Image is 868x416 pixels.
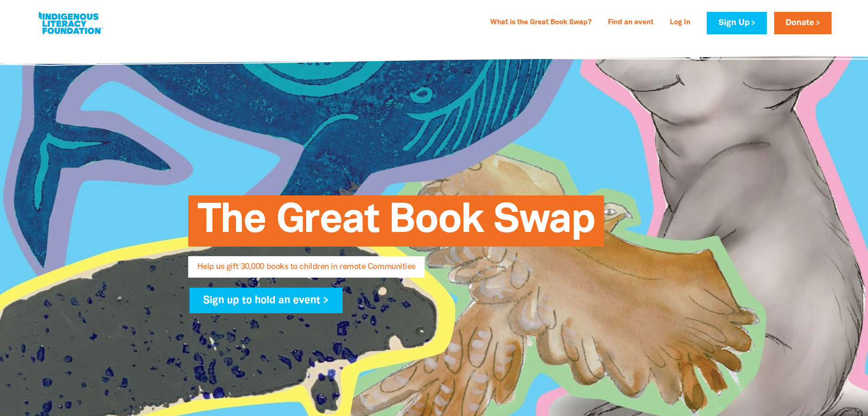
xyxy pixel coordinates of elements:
a: Sign up to hold an event > [190,288,343,313]
span: The Great Book Swap [197,202,595,247]
a: Log In [664,16,696,30]
a: Donate [774,12,832,34]
a: Find an event [602,16,659,30]
a: What is the Great Book Swap? [485,16,597,30]
span: Help us gift 30,000 books to children in remote Communities [197,263,416,278]
a: Sign Up [707,12,766,34]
